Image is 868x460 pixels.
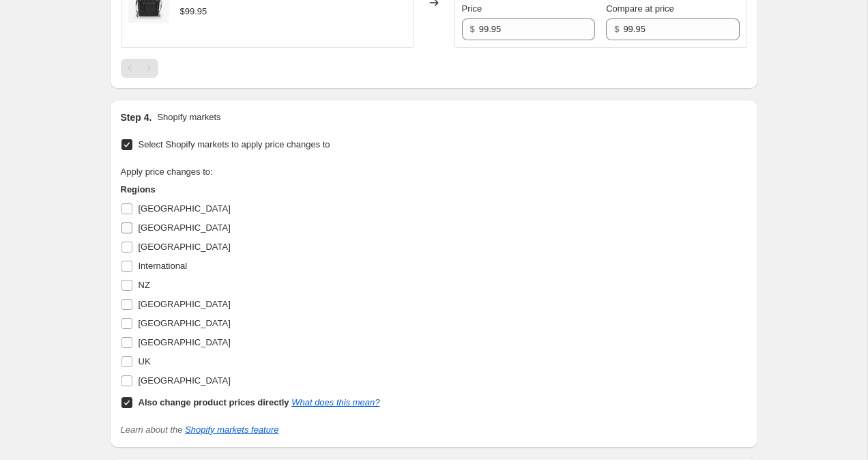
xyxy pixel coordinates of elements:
span: UK [139,356,151,366]
span: NZ [139,280,150,290]
a: What does this mean? [291,397,379,407]
nav: Pagination [121,59,158,78]
span: Price [462,3,482,14]
a: Shopify markets feature [185,425,278,435]
span: $ [614,24,619,34]
b: Also change product prices directly [139,397,289,407]
span: [GEOGRAPHIC_DATA] [139,242,231,252]
span: International [139,261,188,271]
h3: Regions [121,183,380,197]
span: Select Shopify markets to apply price changes to [139,139,330,149]
span: Compare at price [606,3,674,14]
span: [GEOGRAPHIC_DATA] [139,222,231,233]
span: [GEOGRAPHIC_DATA] [139,337,231,347]
span: $ [470,24,475,34]
span: Apply price changes to: [121,167,213,177]
span: [GEOGRAPHIC_DATA] [139,299,231,309]
span: [GEOGRAPHIC_DATA] [139,318,231,328]
i: Learn about the [121,425,279,435]
span: [GEOGRAPHIC_DATA] [139,203,231,214]
span: [GEOGRAPHIC_DATA] [139,375,231,386]
div: $99.95 [180,5,207,18]
p: Shopify markets [157,111,220,124]
h2: Step 4. [121,111,152,124]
